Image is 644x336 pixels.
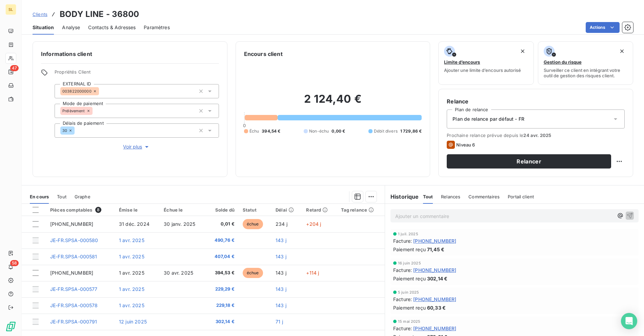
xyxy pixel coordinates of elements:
span: Ajouter une limite d’encours autorisé [444,67,521,73]
div: Délai [276,207,298,213]
span: 15 mai 2025 [398,319,421,323]
span: Prochaine relance prévue depuis le [447,133,625,138]
div: Tag relance [341,207,381,213]
span: 0 [243,123,246,128]
span: +204 j [306,221,321,227]
span: Plan de relance par défaut - FR [452,116,524,122]
span: JE-FR.SPSA-000580 [50,237,98,243]
span: 003822000000 [62,89,92,93]
div: Pièces comptables [50,207,111,213]
span: JE-FR.SPSA-000577 [50,286,98,292]
span: 1 729,86 € [400,128,422,134]
span: 302,14 € [210,318,235,325]
span: Niveau 6 [456,142,475,147]
span: Échu [249,128,259,134]
span: Surveiller ce client en intégrant votre outil de gestion des risques client. [544,67,627,78]
span: 143 j [276,254,286,259]
div: Retard [306,207,333,213]
span: [PHONE_NUMBER] [50,270,93,276]
span: JE-FR.SPSA-000791 [50,319,97,324]
span: Facture : [393,296,412,303]
span: JE-FR.SPSA-000581 [50,254,97,259]
span: 0,01 € [210,221,235,228]
span: Analyse [62,24,80,31]
span: Commentaires [468,194,500,199]
input: Ajouter une valeur [93,108,98,114]
h6: Historique [385,193,419,201]
span: Non-échu [309,128,329,134]
h2: 2 124,40 € [244,92,422,113]
span: 71 j [276,319,283,324]
span: 407,04 € [210,253,235,260]
span: Contacts & Adresses [88,24,136,31]
div: Émise le [119,207,156,213]
span: 143 j [276,270,286,276]
span: 229,18 € [210,302,235,309]
span: 31 déc. 2024 [119,221,149,227]
a: 47 [5,66,16,77]
span: 1 avr. 2025 [119,302,144,308]
span: échue [243,268,263,278]
span: échue [243,219,263,229]
span: 5 juin 2025 [398,290,419,294]
span: Clients [33,12,47,17]
a: Clients [33,11,47,18]
span: 302,14 € [427,275,447,282]
span: [PHONE_NUMBER] [413,296,456,303]
span: 8 [95,207,101,213]
span: 234 j [276,221,287,227]
span: Prélèvement [62,109,85,113]
input: Ajouter une valeur [75,127,80,134]
div: Statut [243,207,267,213]
span: Graphe [75,194,90,199]
span: En cours [30,194,49,199]
div: Solde dû [210,207,235,213]
span: Débit divers [374,128,398,134]
span: [PHONE_NUMBER] [50,221,93,227]
span: 1 avr. 2025 [119,286,144,292]
button: Relancer [447,154,611,169]
h3: BODY LINE - 36800 [60,8,139,20]
span: Portail client [508,194,534,199]
button: Limite d’encoursAjouter une limite d’encours autorisé [438,41,534,85]
span: Tout [57,194,66,199]
h6: Relance [447,97,625,105]
span: 394,54 € [262,128,280,134]
h6: Encours client [244,50,283,58]
span: 30 janv. 2025 [164,221,195,227]
img: Logo LeanPay [5,321,16,332]
span: Paramètres [144,24,170,31]
span: Voir plus [123,143,150,150]
button: Actions [586,22,620,33]
span: [PHONE_NUMBER] [413,325,456,332]
span: 16 juin 2025 [398,261,421,265]
span: 60,33 € [427,304,446,311]
span: 58 [10,260,19,266]
input: Ajouter une valeur [99,88,104,94]
span: 71,45 € [427,246,444,253]
span: Relances [441,194,460,199]
span: Gestion du risque [544,59,582,65]
div: Open Intercom Messenger [621,313,637,329]
span: Limite d’encours [444,59,480,65]
span: Situation [33,24,54,31]
span: 394,53 € [210,270,235,276]
div: Échue le [164,207,202,213]
span: Tout [423,194,433,199]
span: Propriétés Client [55,69,219,79]
span: 1 juil. 2025 [398,232,418,236]
span: 490,76 € [210,237,235,244]
span: JE-FR.SPSA-000578 [50,302,98,308]
span: 1 avr. 2025 [119,254,144,259]
h6: Informations client [41,50,219,58]
span: 30 [62,129,67,133]
div: SL [5,4,16,15]
span: Facture : [393,237,412,244]
span: Facture : [393,266,412,274]
span: [PHONE_NUMBER] [413,237,456,244]
span: 229,29 € [210,286,235,293]
span: Paiement reçu [393,304,426,311]
span: 12 juin 2025 [119,319,147,324]
span: 143 j [276,302,286,308]
span: Paiement reçu [393,275,426,282]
